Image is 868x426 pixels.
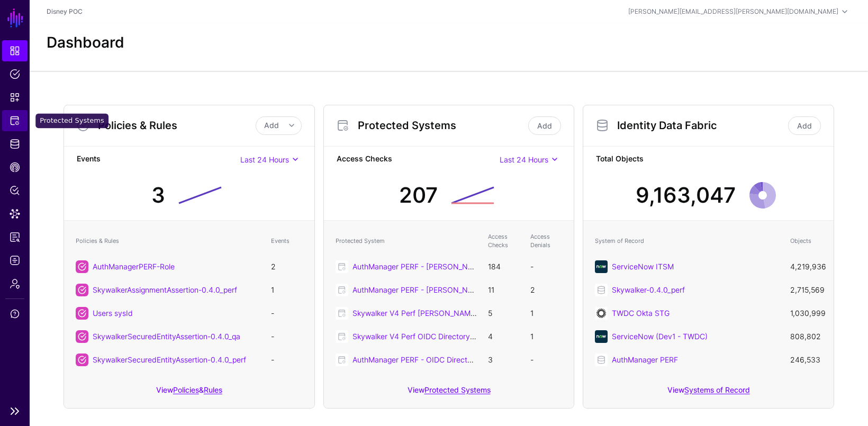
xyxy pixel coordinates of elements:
[10,209,20,219] span: Data Lens
[785,227,827,255] th: Objects
[352,309,525,318] a: Skywalker V4 Perf [PERSON_NAME] Directory Full
[2,180,28,201] a: Policy Lens
[628,7,838,16] div: [PERSON_NAME][EMAIL_ADDRESS][PERSON_NAME][DOMAIN_NAME]
[266,227,308,255] th: Events
[98,119,256,132] h3: Policies & Rules
[93,262,175,271] a: AuthManagerPERF-Role
[337,153,500,166] strong: Access Checks
[266,325,308,348] td: -
[2,87,28,108] a: Snippets
[525,348,567,371] td: -
[10,255,20,266] span: Logs
[173,385,199,394] a: Policies
[595,307,608,320] img: svg+xml;base64,PHN2ZyB3aWR0aD0iNjQiIGhlaWdodD0iNjQiIHZpZXdCb3g9IjAgMCA2NCA2NCIgZmlsbD0ibm9uZSIgeG...
[352,285,520,294] a: AuthManager PERF - [PERSON_NAME] Directory
[612,285,685,294] a: Skywalker-0.4.0_perf
[10,92,20,103] span: Snippets
[612,262,674,271] a: ServiceNow ITSM
[483,278,525,302] td: 11
[151,179,165,211] div: 3
[636,179,736,211] div: 9,163,047
[10,139,20,149] span: Identity Data Fabric
[595,260,608,273] img: svg+xml;base64,PHN2ZyB3aWR0aD0iNjQiIGhlaWdodD0iNjQiIHZpZXdCb3g9IjAgMCA2NCA2NCIgZmlsbD0ibm9uZSIgeG...
[10,162,20,173] span: CAEP Hub
[612,355,678,364] a: AuthManager PERF
[93,285,237,294] a: SkywalkerAssignmentAssertion-0.4.0_perf
[10,278,20,289] span: Admin
[2,64,28,85] a: Policies
[264,121,279,130] span: Add
[352,332,484,341] a: Skywalker V4 Perf OIDC Directory Full
[525,227,567,255] th: Access Denials
[525,278,567,302] td: 2
[2,273,28,294] a: Admin
[785,278,827,302] td: 2,715,569
[240,155,289,164] span: Last 24 Hours
[525,255,567,278] td: -
[330,227,483,255] th: Protected System
[612,309,670,318] a: TWDC Okta STG
[788,116,821,135] a: Add
[2,40,28,61] a: Dashboard
[266,302,308,325] td: -
[10,232,20,242] span: Reports
[10,69,20,79] span: Policies
[483,348,525,371] td: 3
[266,255,308,278] td: 2
[77,153,240,166] strong: Events
[596,153,821,166] strong: Total Objects
[324,378,574,408] div: View
[399,179,438,211] div: 207
[358,119,527,132] h3: Protected Systems
[93,309,133,318] a: Users sysId
[10,309,20,319] span: Support
[528,116,561,135] a: Add
[500,155,548,164] span: Last 24 Hours
[10,185,20,196] span: Policy Lens
[47,7,83,15] a: Disney POC
[93,355,246,364] a: SkywalkerSecuredEntityAssertion-0.4.0_perf
[10,115,20,126] span: Protected Systems
[483,302,525,325] td: 5
[2,110,28,131] a: Protected Systems
[352,262,486,271] a: AuthManager PERF - [PERSON_NAME]
[6,6,24,30] a: SGNL
[525,302,567,325] td: 1
[47,34,124,52] h2: Dashboard
[785,325,827,348] td: 808,802
[2,226,28,248] a: Reports
[583,378,834,408] div: View
[785,255,827,278] td: 4,219,936
[2,203,28,224] a: Data Lens
[10,46,20,56] span: Dashboard
[352,355,478,364] a: AuthManager PERF - OIDC Directory
[2,250,28,271] a: Logs
[684,385,750,394] a: Systems of Record
[64,378,314,408] div: View &
[483,255,525,278] td: 184
[612,332,708,341] a: ServiceNow (Dev1 - TWDC)
[617,119,786,132] h3: Identity Data Fabric
[93,332,240,341] a: SkywalkerSecuredEntityAssertion-0.4.0_qa
[266,348,308,371] td: -
[590,227,785,255] th: System of Record
[266,278,308,302] td: 1
[35,113,108,128] div: Protected Systems
[2,133,28,155] a: Identity Data Fabric
[483,325,525,348] td: 4
[70,227,266,255] th: Policies & Rules
[595,330,608,343] img: svg+xml;base64,PHN2ZyB3aWR0aD0iNjQiIGhlaWdodD0iNjQiIHZpZXdCb3g9IjAgMCA2NCA2NCIgZmlsbD0ibm9uZSIgeG...
[424,385,491,394] a: Protected Systems
[785,348,827,371] td: 246,533
[483,227,525,255] th: Access Checks
[525,325,567,348] td: 1
[204,385,222,394] a: Rules
[2,157,28,178] a: CAEP Hub
[785,302,827,325] td: 1,030,999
